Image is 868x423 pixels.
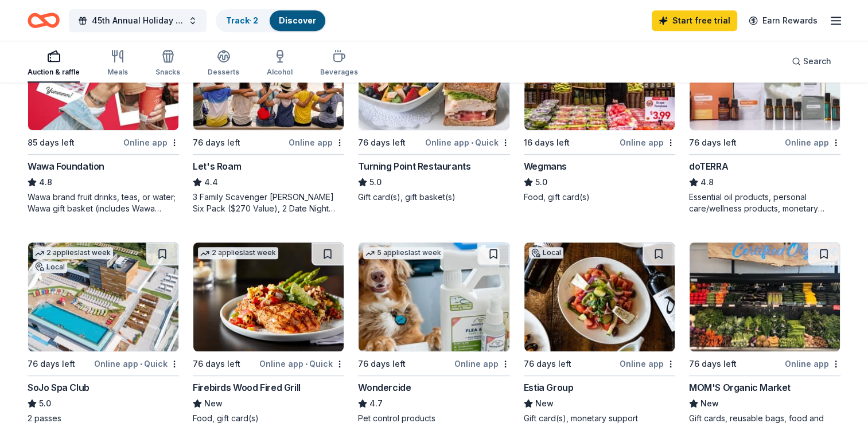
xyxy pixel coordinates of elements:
a: Image for WegmansTop rated16 days leftOnline appWegmans5.0Food, gift card(s) [524,21,675,203]
div: 2 applies last week [198,247,278,259]
div: MOM'S Organic Market [689,381,791,394]
div: Gift card(s), gift basket(s) [358,191,509,203]
span: 45th Annual Holiday Craft Show [92,14,184,28]
div: 76 days left [358,136,406,150]
span: • [305,359,308,369]
button: Search [783,50,840,73]
button: Alcohol [267,45,293,83]
a: Image for Wawa FoundationTop rated3 applieslast week85 days leftOnline appWawa Foundation4.8Wawa ... [28,21,179,214]
div: Estia Group [524,381,574,394]
div: Online app [620,357,675,371]
a: Image for Turning Point RestaurantsTop rated1 applylast week76 days leftOnline app•QuickTurning P... [358,21,509,203]
div: Online app [289,135,344,150]
div: Online app [785,357,840,371]
span: 5.0 [369,175,382,189]
div: Food, gift card(s) [524,191,675,203]
div: Wawa Foundation [28,159,104,173]
a: Image for doTERRA7 applieslast week76 days leftOnline appdoTERRA4.8Essential oil products, person... [689,21,840,214]
span: 5.0 [535,175,547,189]
div: Wegmans [524,159,567,173]
div: 76 days left [524,357,571,371]
div: Online app [620,135,675,150]
button: Desserts [208,45,239,83]
a: Track· 2 [226,15,258,25]
div: Let's Roam [193,159,241,173]
button: Snacks [155,45,180,83]
div: 76 days left [193,357,240,371]
div: 76 days left [193,136,240,150]
div: Online app [454,357,510,371]
img: Image for SoJo Spa Club [28,242,178,351]
div: 76 days left [689,357,737,371]
span: New [204,397,223,410]
div: Essential oil products, personal care/wellness products, monetary donations [689,191,840,214]
img: Image for Estia Group [524,242,675,351]
div: Online app [123,135,179,150]
div: Snacks [155,68,180,77]
img: Image for MOM'S Organic Market [690,242,840,351]
div: Desserts [208,68,239,77]
span: • [471,138,473,147]
div: 76 days left [358,357,406,371]
img: Image for Firebirds Wood Fired Grill [193,242,344,351]
span: • [140,359,142,369]
span: Search [803,54,831,68]
div: Beverages [320,68,358,77]
div: Wawa brand fruit drinks, teas, or water; Wawa gift basket (includes Wawa products and coupons) [28,191,179,214]
div: Meals [107,68,128,77]
button: Auction & raffle [28,45,80,83]
span: 4.7 [369,397,383,410]
div: Online app [785,135,840,150]
span: New [535,397,554,410]
div: Local [33,261,67,273]
div: Wondercide [358,381,411,394]
span: 5.0 [39,397,51,410]
span: 4.4 [204,175,218,189]
div: 3 Family Scavenger [PERSON_NAME] Six Pack ($270 Value), 2 Date Night Scavenger [PERSON_NAME] Two ... [193,191,344,214]
div: 76 days left [689,136,737,150]
div: 16 days left [524,136,570,150]
a: Discover [279,15,316,25]
div: 85 days left [28,136,75,150]
button: 45th Annual Holiday Craft Show [69,9,207,32]
div: Firebirds Wood Fired Grill [193,381,301,394]
div: Online app Quick [259,357,344,371]
div: Alcohol [267,68,293,77]
a: Home [28,7,60,34]
div: doTERRA [689,159,728,173]
a: Image for Let's Roam1 applylast week76 days leftOnline appLet's Roam4.43 Family Scavenger [PERSON... [193,21,344,214]
button: Track· 2Discover [216,9,326,32]
div: Auction & raffle [28,68,80,77]
div: SoJo Spa Club [28,381,89,394]
a: Earn Rewards [742,10,824,31]
button: Beverages [320,45,358,83]
img: Image for Wondercide [359,242,509,351]
div: 2 applies last week [33,247,113,259]
div: Turning Point Restaurants [358,159,470,173]
a: Start free trial [652,10,737,31]
div: Online app Quick [425,135,510,150]
div: Local [529,247,563,258]
div: 5 applies last week [363,247,443,259]
span: New [700,397,719,410]
div: 76 days left [28,357,75,371]
span: 4.8 [39,175,52,189]
div: Online app Quick [94,357,179,371]
button: Meals [107,45,128,83]
span: 4.8 [700,175,714,189]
